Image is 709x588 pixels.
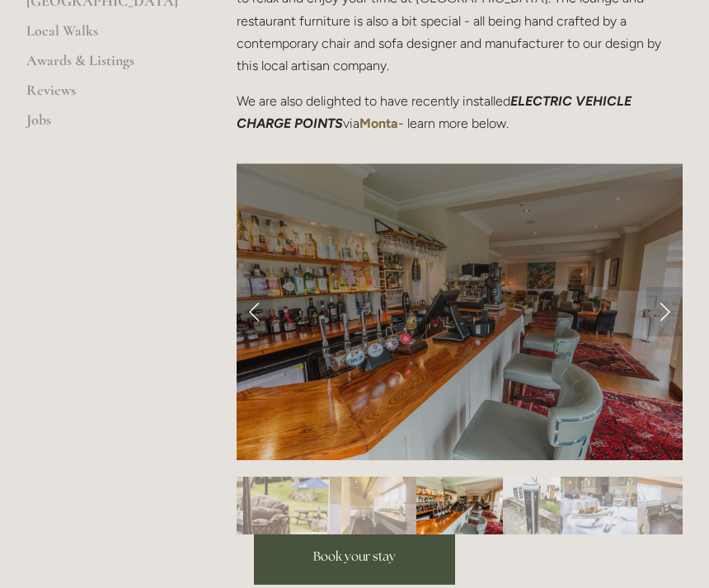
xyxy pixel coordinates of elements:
[503,477,561,534] img: Slide 5
[26,111,184,140] a: Jobs
[561,477,637,534] img: Slide 6
[237,90,683,134] p: We are also delighted to have recently installed via - learn more below.
[330,477,416,534] img: Slide 3
[237,287,273,336] a: Previous Slide
[416,477,503,534] img: Slide 4
[26,21,184,51] a: Local Walks
[26,51,184,81] a: Awards & Listings
[243,477,330,534] img: Slide 2
[26,81,184,111] a: Reviews
[313,548,396,564] span: Book your stay
[646,287,683,336] a: Next Slide
[359,115,398,131] a: Monta
[254,534,455,585] a: Book your stay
